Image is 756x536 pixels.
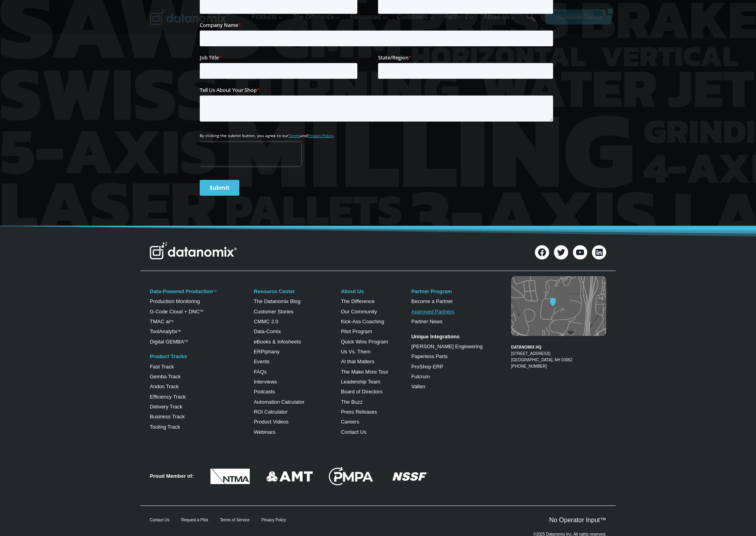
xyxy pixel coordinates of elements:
[254,429,275,435] a: Webinars
[341,399,363,405] a: The Buzz
[254,339,301,345] a: eBooks & Infosheets
[511,276,606,336] img: Datanomix map image
[150,414,185,420] a: Business Track
[341,288,364,294] a: About Us
[200,309,203,312] sup: TM
[341,409,377,415] a: Press Releases
[177,330,181,332] a: TM
[511,351,573,362] a: [STREET_ADDRESS][GEOGRAPHIC_DATA], NH 03062
[411,343,483,349] a: [PERSON_NAME] Engineering
[150,473,194,479] strong: Proud Member of:
[150,339,188,345] a: Digital GEMBATM
[341,369,388,375] a: The Make More Tour
[150,242,237,259] img: Datanomix Logo
[341,309,377,315] a: Our Community
[150,328,177,334] a: ToolAnalytix
[411,374,430,380] a: Fulcrum
[341,349,370,355] a: Us Vs. Them
[254,328,281,334] a: Data-Comix
[150,394,186,400] a: Efficiency Track
[411,334,460,340] strong: Unique Integrations
[341,298,374,304] a: The Difference
[511,338,606,370] figcaption: [PHONE_NUMBER]
[254,409,287,415] a: ROI Calculator
[411,383,425,389] a: Vallen
[150,424,180,430] a: Tooling Track
[150,364,174,370] a: Fast Track
[341,419,359,425] a: Careers
[341,319,384,324] a: Kick-Ass Coaching
[341,389,382,395] a: Board of Directors
[411,288,452,294] a: Partner Program
[150,288,213,294] a: Data-Powered Production
[213,290,216,292] a: TM
[254,399,304,405] a: Automation Calculator
[254,419,288,425] a: Product Videos
[150,383,179,389] a: Andon Track
[181,518,208,522] a: Request a Pilot
[150,404,182,410] a: Delivery Track
[549,517,606,523] a: No Operator Input™
[254,369,267,375] a: FAQs
[150,353,187,359] a: Product Tracks
[411,309,454,315] a: Approved Partners
[341,328,372,334] a: Pilot Program
[411,364,443,370] a: ProShop ERP
[254,319,278,324] a: CMMC 2.0
[262,518,286,522] a: Privacy Policy
[254,309,293,315] a: Customer Stories
[254,288,295,294] a: Resource Center
[254,359,269,364] a: Events
[184,340,188,342] sup: TM
[341,379,380,385] a: Leadership Team
[341,429,366,435] a: Contact Us
[150,309,203,315] a: G-Code Cloud + DNCTM
[411,319,443,324] a: Partner News
[150,518,169,522] a: Contact Us
[411,353,448,359] a: Paperless Parts
[254,379,277,385] a: Interviews
[150,298,200,304] a: Production Monitoring
[4,396,131,532] iframe: Popup CTA
[170,320,174,322] sup: TM
[150,374,181,380] a: Gemba Track
[511,345,542,349] strong: DATANOMIX HQ
[254,389,275,395] a: Podcasts
[341,359,374,364] a: AI that Matters
[220,518,249,522] a: Terms of Service
[254,298,300,304] a: The Datanomix Blog
[254,349,279,355] a: ERPiphany
[341,339,388,345] a: Quick Wins Program
[411,298,453,304] a: Become a Partner
[150,319,174,324] a: TMAC aiTM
